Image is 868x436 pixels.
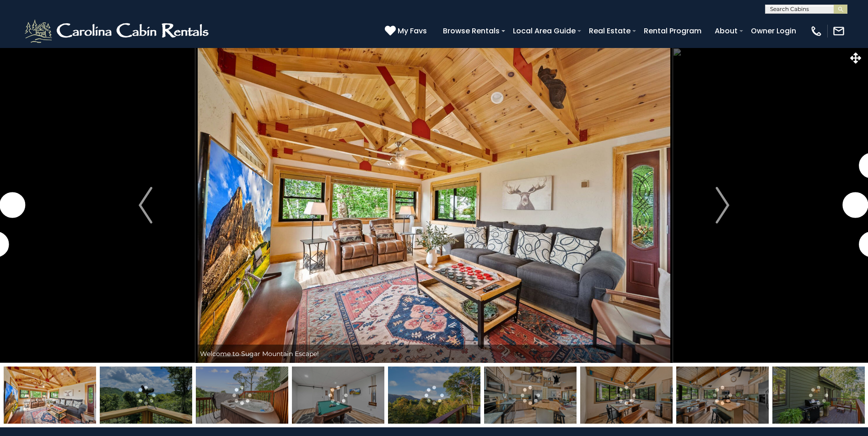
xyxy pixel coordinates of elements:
img: 169106639 [4,367,96,424]
a: Rental Program [639,23,706,39]
img: 169106633 [676,367,769,424]
a: Local Area Guide [508,23,580,39]
a: Browse Rentals [438,23,504,39]
img: 169106634 [484,367,577,424]
a: Owner Login [746,23,801,39]
a: Real Estate [584,23,635,39]
a: My Favs [385,25,429,37]
img: arrow [139,187,152,223]
img: 165304418 [772,367,865,424]
div: Welcome to Sugar Mountain Escape! [195,345,673,363]
img: 169106666 [196,367,288,424]
img: 165304444 [388,367,480,424]
button: Previous [96,48,195,363]
img: mail-regular-white.png [832,25,845,37]
img: White-1-2.png [23,17,213,45]
img: 163275923 [100,367,192,424]
img: 169106660 [292,367,384,424]
img: 169106631 [580,367,673,424]
img: arrow [716,187,729,223]
img: phone-regular-white.png [810,25,823,37]
span: My Favs [398,25,427,37]
button: Next [673,48,772,363]
a: About [710,23,742,39]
